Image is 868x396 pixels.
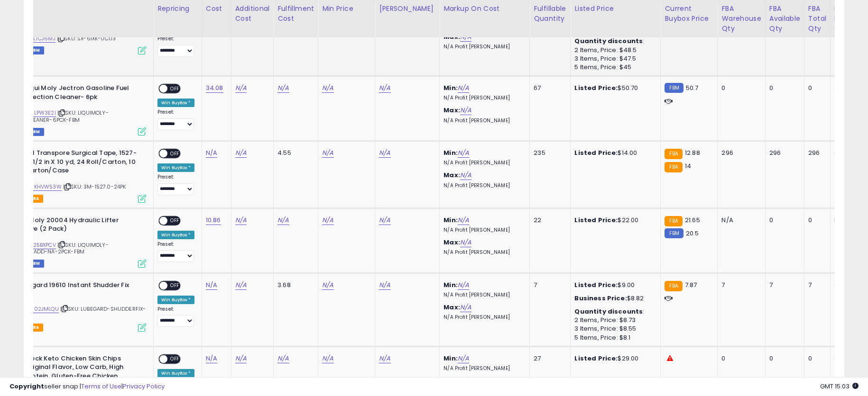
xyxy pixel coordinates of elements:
div: 0 [808,216,823,225]
div: 3 Items, Price: $47.5 [574,54,653,63]
span: FBA [27,324,43,332]
a: N/A [460,171,471,180]
a: N/A [235,280,247,290]
span: OFF [167,216,183,225]
span: 20.5 [686,229,699,238]
div: 0 [808,354,823,363]
div: Win BuyBox * [157,231,194,239]
a: N/A [235,83,247,93]
div: ASIN: [4,216,146,267]
div: 296 [808,149,823,157]
small: FBM [665,83,683,93]
div: 0 [769,216,797,225]
a: N/A [235,148,247,158]
div: 0 [834,281,859,289]
div: Win BuyBox * [157,296,194,304]
span: 21.65 [685,216,700,225]
span: OFF [167,281,183,289]
a: N/A [206,148,217,158]
div: Preset: [157,174,194,195]
div: 0 [769,84,797,92]
span: | SKU: SX-6IXK-UCU3 [57,35,116,42]
div: 67 [534,84,563,92]
div: Additional Cost [235,4,270,24]
p: N/A Profit [PERSON_NAME] [443,365,522,372]
a: B0725BXPCV [23,241,56,249]
a: N/A [277,354,289,363]
div: 7 [769,281,797,289]
div: 0 [808,84,823,92]
span: FBA [27,195,43,203]
b: Max: [443,238,460,247]
b: Business Price: [574,294,627,303]
div: Win BuyBox * [157,163,194,172]
b: Max: [443,106,460,115]
a: N/A [460,303,471,312]
div: Repricing [157,4,198,14]
div: : [574,307,653,316]
p: N/A Profit [PERSON_NAME] [443,95,522,101]
div: Preset: [157,306,194,327]
a: N/A [458,280,469,290]
p: N/A Profit [PERSON_NAME] [443,227,522,234]
a: N/A [458,354,469,363]
div: 5 Items, Price: $45 [574,63,653,72]
b: Listed Price: [574,354,618,363]
a: N/A [322,148,333,158]
div: 296 [721,149,757,157]
a: N/A [235,354,247,363]
span: 2025-10-8 15:03 GMT [820,382,859,391]
a: N/A [379,216,390,225]
span: 12.88 [685,148,700,157]
div: 3.68 [277,281,311,289]
span: | SKU: LUBEGARD-SHUDDERFIX-19610 [4,305,146,319]
a: N/A [322,83,333,93]
b: Lubegard 19610 Instant Shudder Fix [17,281,132,292]
div: FBA Available Qty [769,4,800,34]
div: 27 [534,354,563,363]
div: Min Price [322,4,371,14]
a: N/A [322,216,333,225]
b: Min: [443,354,458,363]
b: Listed Price: [574,216,618,225]
a: N/A [460,238,471,247]
a: N/A [322,280,333,290]
div: Markup on Cost [443,4,526,14]
span: FBM [27,46,44,54]
span: | SKU: 3M-1527.0-24PK [63,183,126,190]
div: 0 [834,354,859,363]
b: Listed Price: [574,83,618,92]
b: Min: [443,216,458,225]
div: Fulfillment Cost [277,4,314,24]
span: 14 [685,162,691,171]
small: FBM [665,228,683,238]
div: 2 Items, Price: $48.5 [574,46,653,54]
a: B0002JMLQU [23,305,59,313]
a: 10.86 [206,216,221,225]
span: 50.7 [686,83,699,92]
a: N/A [277,216,289,225]
b: Listed Price: [574,148,618,157]
div: 7 [808,281,823,289]
b: Liqui Moly 20004 Hydraulic Lifter Addtive (2 Pack) [13,216,128,236]
strong: Copyright [9,382,44,391]
div: FBA inbound Qty [834,4,863,34]
div: Preset: [157,36,194,57]
b: Min: [443,280,458,289]
div: 7 [534,281,563,289]
p: N/A Profit [PERSON_NAME] [443,292,522,298]
div: seller snap | | [9,382,165,391]
b: Max: [443,303,460,312]
b: Liqui Moly Jectron Gasoline Fuel Injection Cleaner- 6pk [25,84,140,104]
span: 7.87 [685,280,697,289]
b: 3M Transpore Surgical Tape, 1527-0, 1/2 in X 10 yd, 24 Roll/Carton, 10 Carton/Case [25,149,140,178]
span: OFF [167,355,183,363]
div: 22 [534,216,563,225]
div: Fulfillable Quantity [534,4,566,24]
a: N/A [379,83,390,93]
small: FBA [665,216,682,226]
p: N/A Profit [PERSON_NAME] [443,117,522,124]
div: 3 Items, Price: $8.55 [574,324,653,333]
div: 2 Items, Price: $8.73 [574,316,653,324]
div: 0 [721,354,757,363]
